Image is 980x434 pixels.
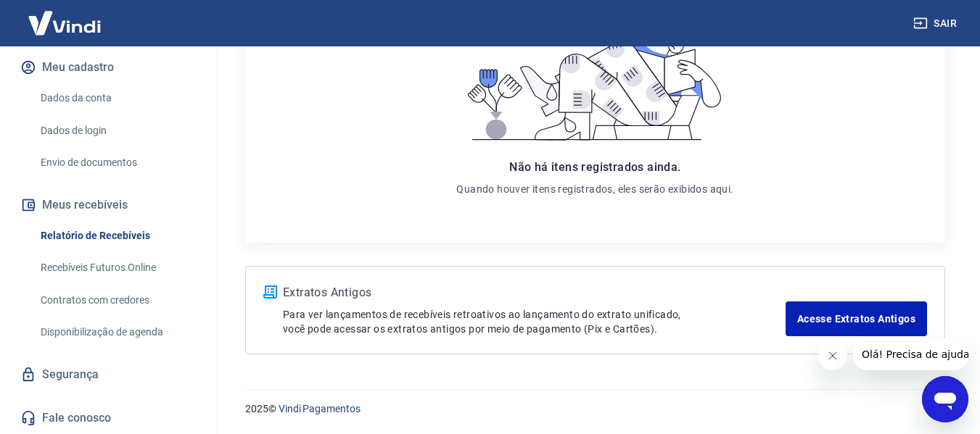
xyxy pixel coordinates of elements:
iframe: Botão para abrir a janela de mensagens [922,376,968,422]
button: Meu cadastro [17,51,199,83]
a: Dados da conta [35,83,199,113]
img: ícone [263,285,277,299]
a: Recebíveis Futuros Online [35,253,199,283]
p: 2025 © [245,401,945,417]
span: Olá! Precisa de ajuda? [9,10,122,22]
img: Vindi [17,1,112,45]
p: Quando houver itens registrados, eles serão exibidos aqui. [456,182,733,196]
a: Vindi Pagamentos [279,403,361,414]
a: Disponibilização de agenda [35,317,199,347]
button: Sair [910,10,963,37]
button: Meus recebíveis [17,189,199,221]
a: Envio de documentos [35,148,199,178]
iframe: Mensagem da empresa [853,338,968,370]
p: Para ver lançamentos de recebíveis retroativos ao lançamento do extrato unificado, você pode aces... [283,307,786,336]
span: Não há itens registrados ainda. [509,160,680,174]
a: Dados de login [35,116,199,146]
a: Fale conosco [17,402,199,434]
iframe: Fechar mensagem [818,341,847,370]
a: Segurança [17,359,199,391]
a: Contratos com credores [35,285,199,315]
a: Acesse Extratos Antigos [786,301,927,336]
p: Extratos Antigos [283,284,786,301]
a: Relatório de Recebíveis [35,221,199,251]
